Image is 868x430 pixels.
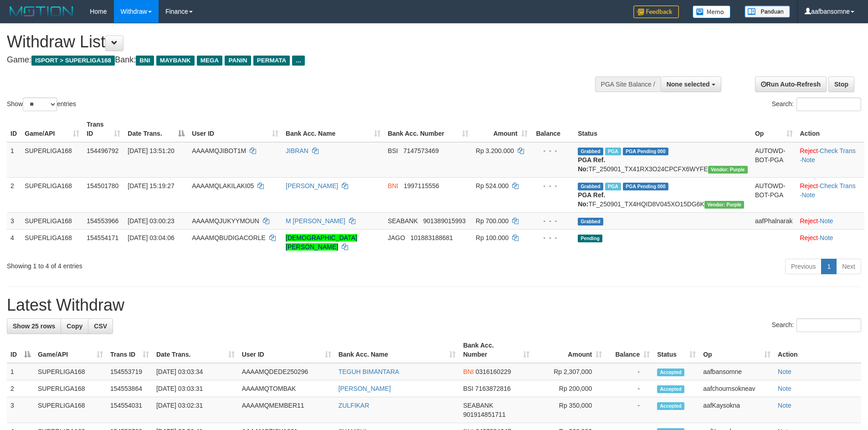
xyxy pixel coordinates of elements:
[225,56,251,66] span: PANIN
[21,229,83,255] td: SUPERLIGA168
[7,177,21,212] td: 2
[192,182,254,189] span: AAAAMQLAKILAKI05
[836,259,861,274] a: Next
[7,380,34,397] td: 2
[693,5,731,18] img: Button%20Memo.svg
[533,337,606,363] th: Amount: activate to sort column ascending
[192,234,266,241] span: AAAAMQBUDIGACORLE
[282,116,384,142] th: Bank Acc. Name: activate to sort column ascending
[124,116,188,142] th: Date Trans.: activate to sort column descending
[463,402,493,409] span: SEABANK
[578,235,602,242] span: Pending
[253,56,290,66] span: PERMATA
[745,5,790,18] img: panduan.png
[404,182,439,189] span: Copy 1997115556 to clipboard
[238,337,335,363] th: User ID: activate to sort column ascending
[339,368,400,375] a: TEGUH BIMANTARA
[801,156,815,164] a: Note
[653,337,699,363] th: Status: activate to sort column ascending
[388,147,398,154] span: BSI
[778,368,791,375] a: Note
[411,234,453,241] span: Copy 101883188681 to clipboard
[292,56,304,66] span: ...
[657,385,684,393] span: Accepted
[7,212,21,229] td: 3
[7,318,61,334] a: Show 25 rows
[699,337,774,363] th: Op: activate to sort column ascending
[574,142,751,178] td: TF_250901_TX41RX3O24CPCFX6WYFE
[87,147,118,154] span: 154496792
[463,385,473,392] span: BSI
[533,380,606,397] td: Rp 200,000
[339,402,370,409] a: ZULFIKAR
[13,322,55,330] span: Show 25 rows
[136,56,154,66] span: BNI
[153,337,238,363] th: Date Trans.: activate to sort column ascending
[7,33,570,51] h1: Withdraw List
[192,217,259,225] span: AAAAMQJUKYYMOUN
[156,56,195,66] span: MAYBANK
[286,217,345,225] a: M [PERSON_NAME]
[800,147,818,154] a: Reject
[31,56,115,66] span: ISPORT > SUPERLIGA168
[535,146,571,155] div: - - -
[7,296,861,314] h1: Latest Withdraw
[21,142,83,178] td: SUPERLIGA168
[661,77,721,92] button: None selected
[535,233,571,242] div: - - -
[197,56,223,66] span: MEGA
[192,147,246,154] span: AAAAMQJIBOT1M
[800,234,818,241] a: Reject
[605,148,621,155] span: Marked by aafsoumeymey
[821,259,837,274] a: 1
[475,385,511,392] span: Copy 7163872816 to clipboard
[423,217,466,225] span: Copy 901389015993 to clipboard
[128,182,174,189] span: [DATE] 15:19:27
[88,318,113,334] a: CSV
[34,380,107,397] td: SUPERLIGA168
[21,212,83,229] td: SUPERLIGA168
[286,234,357,251] a: [DEMOGRAPHIC_DATA][PERSON_NAME]
[606,363,653,380] td: -
[238,397,335,423] td: AAAAMQMEMBER11
[7,142,21,178] td: 1
[67,322,82,330] span: Copy
[21,177,83,212] td: SUPERLIGA168
[7,97,76,111] label: Show entries
[61,318,88,334] a: Copy
[476,234,508,241] span: Rp 100.000
[403,147,439,154] span: Copy 7147573469 to clipboard
[751,116,796,142] th: Op: activate to sort column ascending
[107,363,153,380] td: 154553719
[820,182,856,189] a: Check Trans
[34,397,107,423] td: SUPERLIGA168
[87,182,118,189] span: 154501780
[128,234,174,241] span: [DATE] 03:04:06
[107,397,153,423] td: 154554031
[657,369,684,376] span: Accepted
[796,212,865,229] td: ·
[153,363,238,380] td: [DATE] 03:03:34
[800,182,818,189] a: Reject
[531,116,575,142] th: Balance
[801,191,815,199] a: Note
[578,191,605,208] b: PGA Ref. No:
[796,318,861,332] input: Search:
[605,183,621,190] span: Marked by aafsoycanthlai
[796,177,865,212] td: · ·
[578,156,605,173] b: PGA Ref. No:
[772,97,861,111] label: Search:
[800,217,818,225] a: Reject
[388,217,418,225] span: SEABANK
[94,322,107,330] span: CSV
[153,380,238,397] td: [DATE] 03:03:31
[476,147,514,154] span: Rp 3.200.000
[87,217,118,225] span: 154553966
[459,337,533,363] th: Bank Acc. Number: activate to sort column ascending
[286,147,308,154] a: JIBRAN
[574,177,751,212] td: TF_250901_TX4HQID8V045XO15DG6K
[751,177,796,212] td: AUTOWD-BOT-PGA
[623,148,668,155] span: PGA Pending
[774,337,861,363] th: Action
[796,142,865,178] td: · ·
